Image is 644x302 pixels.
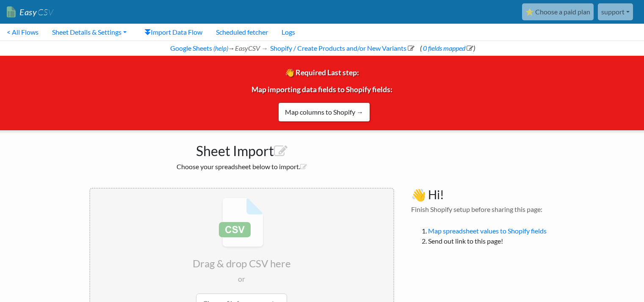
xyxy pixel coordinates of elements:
[428,227,547,235] a: Map spreadsheet values to Shopify fields
[420,44,475,52] span: ( )
[45,24,133,41] a: Sheet Details & Settings
[37,7,53,17] span: CSV
[411,205,555,213] h4: Finish Shopify setup before sharing this page:
[89,162,394,170] h2: Choose your spreadsheet below to import.
[235,44,268,52] i: EasyCSV →
[7,3,53,21] a: EasyCSV
[598,3,633,20] a: support
[522,3,594,20] a: ⭐ Choose a paid plan
[169,44,212,52] a: Google Sheets
[89,139,394,159] h1: Sheet Import
[411,188,555,202] h3: 👋 Hi!
[209,24,275,41] a: Scheduled fetcher
[213,44,228,52] a: (help)
[278,102,370,122] a: Map columns to Shopify →
[428,236,555,246] li: Send out link to this page!
[252,68,392,114] span: 👋 Required Last step: Map importing data fields to Shopify fields:
[422,44,473,52] a: 0 fields mapped
[269,44,415,52] a: Shopify / Create Products and/or New Variants
[275,24,302,41] a: Logs
[138,24,209,41] a: Import Data Flow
